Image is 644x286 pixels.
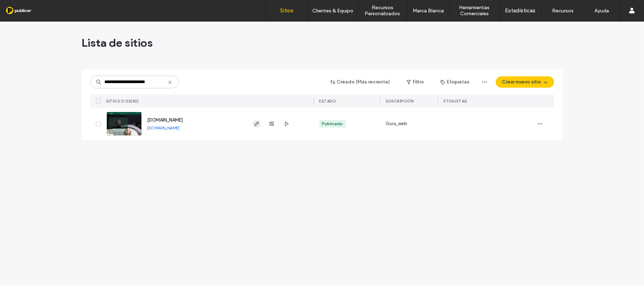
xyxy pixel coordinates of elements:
[496,76,554,88] button: Crear nuevo sitio
[386,99,414,104] span: Suscripción
[147,125,180,130] a: [DOMAIN_NAME]
[280,7,294,14] label: Sitios
[400,76,431,88] button: Filtro
[594,8,609,14] label: Ayuda
[313,8,354,14] label: Clientes & Equipo
[505,7,536,14] label: Estadísticas
[450,5,499,17] label: Herramientas Comerciales
[434,76,476,88] button: Etiquetas
[147,117,183,123] a: [DOMAIN_NAME]
[82,36,153,50] span: Lista de sitios
[322,121,343,127] div: Publicado
[552,8,574,14] label: Recursos
[319,99,336,104] span: ESTADO
[413,8,444,14] label: Marca Blanca
[358,5,407,17] label: Recursos Personalizados
[106,99,139,104] span: SITIOS (1/23230)
[444,99,468,104] span: ETIQUETAS
[324,76,397,88] button: Creado (Más reciente)
[386,120,407,127] span: Guru_web
[15,5,35,11] span: Ayuda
